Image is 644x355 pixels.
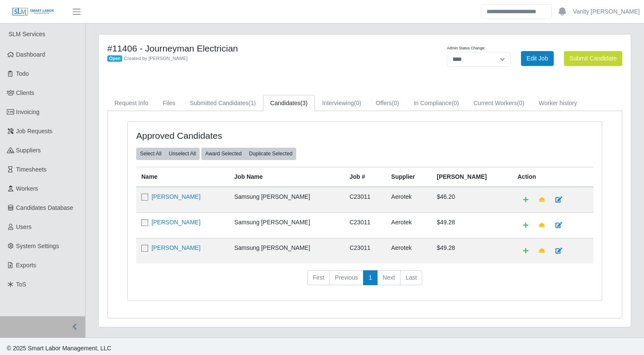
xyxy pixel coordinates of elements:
[16,243,59,249] span: System Settings
[136,130,319,141] h4: Approved Candidates
[533,243,550,258] a: Make Team Lead
[432,238,512,263] td: $49.28
[392,100,399,106] span: (0)
[386,238,432,263] td: Aerotek
[517,100,524,106] span: (0)
[518,243,534,258] a: Add Default Cost Code
[363,270,378,286] a: 1
[432,167,512,187] th: [PERSON_NAME]
[16,147,41,154] span: Suppliers
[16,223,32,230] span: Users
[432,187,512,213] td: $46.20
[152,219,200,226] a: [PERSON_NAME]
[263,95,315,112] a: Candidates
[432,212,512,238] td: $49.28
[16,109,40,115] span: Invoicing
[344,238,386,263] td: C23011
[386,167,432,187] th: Supplier
[155,95,183,112] a: Files
[16,51,46,58] span: Dashboard
[183,95,263,112] a: Submitted Candidates
[564,51,622,66] button: Submit Candidate
[386,187,432,213] td: Aerotek
[136,148,200,160] div: bulk actions
[107,55,122,62] span: Open
[16,166,47,173] span: Timesheets
[16,89,34,96] span: Clients
[518,192,534,207] a: Add Default Cost Code
[521,51,554,66] a: Edit Job
[315,95,369,112] a: Interviewing
[229,187,344,213] td: Samsung [PERSON_NAME]
[301,100,308,106] span: (3)
[152,244,200,251] a: [PERSON_NAME]
[344,187,386,213] td: C23011
[512,167,593,187] th: Action
[16,204,74,211] span: Candidates Database
[386,212,432,238] td: Aerotek
[107,95,155,112] a: Request Info
[229,238,344,263] td: Samsung [PERSON_NAME]
[344,212,386,238] td: C23011
[573,7,640,16] a: Vanity [PERSON_NAME]
[152,193,200,200] a: [PERSON_NAME]
[532,95,584,112] a: Worker history
[16,281,26,288] span: ToS
[452,100,459,106] span: (0)
[9,31,45,37] span: SLM Services
[533,218,550,233] a: Make Team Lead
[406,95,467,112] a: In Compliance
[245,148,296,160] button: Duplicate Selected
[124,56,188,61] span: Created by [PERSON_NAME]
[165,148,200,160] button: Unselect All
[354,100,361,106] span: (0)
[107,43,402,54] h4: #11406 - Journeyman Electrician
[466,95,532,112] a: Current Workers
[16,70,29,77] span: Todo
[136,148,165,160] button: Select All
[16,262,36,269] span: Exports
[249,100,256,106] span: (1)
[201,148,296,160] div: bulk actions
[481,4,552,19] input: Search
[136,270,593,292] nav: pagination
[344,167,386,187] th: Job #
[533,192,550,207] a: Make Team Lead
[518,218,534,233] a: Add Default Cost Code
[12,7,54,17] img: SLM Logo
[447,46,485,52] label: Admin Status Change:
[7,345,111,352] span: © 2025 Smart Labor Management, LLC
[16,128,53,135] span: Job Requests
[229,212,344,238] td: Samsung [PERSON_NAME]
[136,167,229,187] th: Name
[229,167,344,187] th: Job Name
[369,95,406,112] a: Offers
[201,148,246,160] button: Award Selected
[16,185,38,192] span: Workers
